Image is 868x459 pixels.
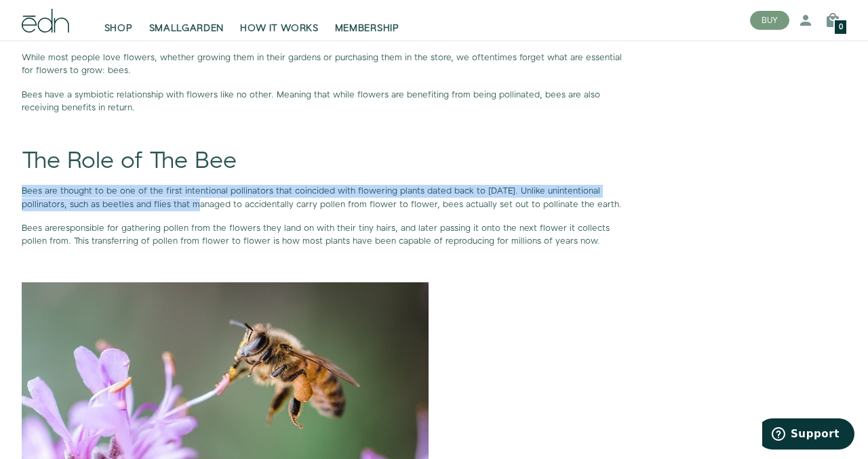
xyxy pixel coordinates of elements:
[335,22,399,35] span: MEMBERSHIP
[232,5,326,35] a: HOW IT WORKS
[22,185,622,210] span: Bees are thought to be one of the first intentional pollinators that coincided with flowering pla...
[327,5,408,35] a: MEMBERSHIP
[22,51,635,77] p: While most people love flowers, whether growing them in their gardens or purchasing them in the s...
[141,5,233,35] a: SMALLGARDEN
[762,418,854,452] iframe: Opens a widget where you can find more information
[240,22,318,35] span: HOW IT WORKS
[104,22,133,35] span: SHOP
[22,222,58,234] span: Bees are
[149,22,224,35] span: SMALLGARDEN
[22,89,635,114] p: Bees have a symbiotic relationship with flowers like no other. Meaning that while flowers are ben...
[96,5,141,35] a: SHOP
[750,11,789,30] button: BUY
[22,149,635,174] h1: The Role of The Bee
[22,222,635,248] p: responsible for gathering pollen from the flowers they land on with their tiny hairs, and later p...
[839,24,843,31] span: 0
